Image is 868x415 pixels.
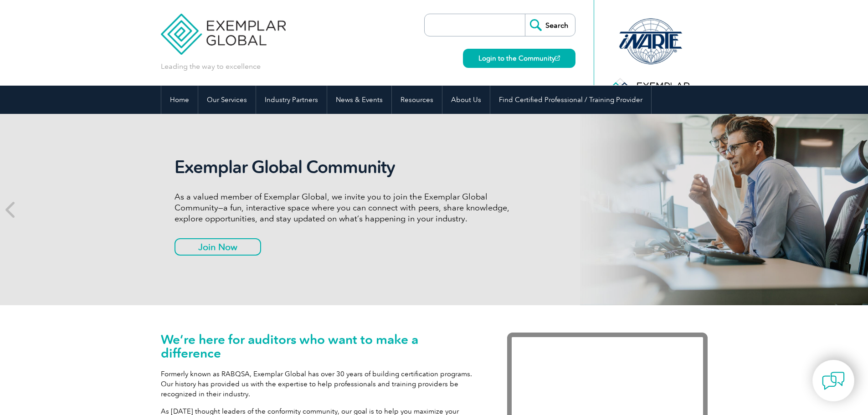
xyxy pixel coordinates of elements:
a: About Us [442,86,490,114]
a: Industry Partners [256,86,327,114]
img: open_square.png [555,56,560,61]
a: Join Now [175,238,261,256]
a: Our Services [198,86,256,114]
a: Home [161,86,198,114]
h2: Exemplar Global Community [175,157,516,178]
a: Login to the Community [463,49,575,68]
p: Formerly known as RABQSA, Exemplar Global has over 30 years of building certification programs. O... [161,369,480,399]
input: Search [525,14,575,36]
h1: We’re here for auditors who want to make a difference [161,333,480,360]
a: Find Certified Professional / Training Provider [490,86,651,114]
p: Leading the way to excellence [161,61,261,72]
a: Resources [392,86,442,114]
p: As a valued member of Exemplar Global, we invite you to join the Exemplar Global Community—a fun,... [175,191,516,224]
img: contact-chat.png [822,369,845,392]
a: News & Events [327,86,391,114]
